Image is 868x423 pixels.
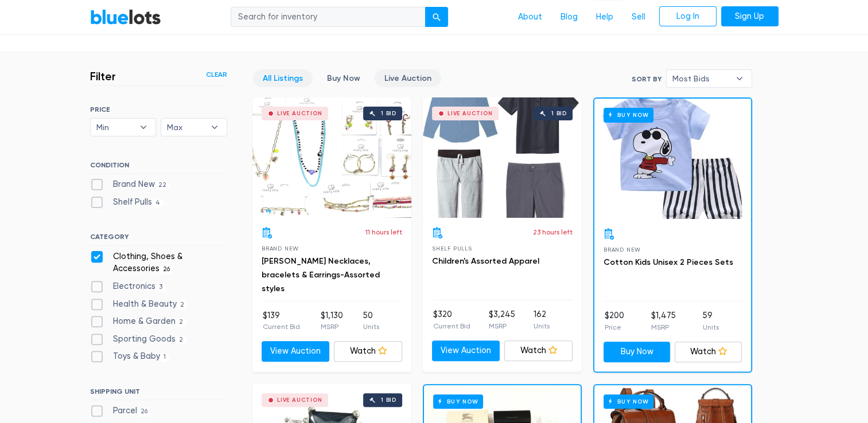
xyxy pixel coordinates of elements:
[90,280,166,293] label: Electronics
[90,196,164,209] label: Shelf Pulls
[651,310,676,332] li: $1,475
[604,246,641,253] span: Brand New
[176,335,187,344] span: 2
[90,298,188,311] label: Health & Beauty
[534,321,550,331] p: Units
[381,111,396,116] div: 1 bid
[604,257,733,267] a: Cotton Kids Unisex 2 Pieces Sets
[203,119,227,136] b: ▾
[423,97,582,218] a: Live Auction 1 bid
[675,342,742,362] a: Watch
[703,322,719,332] p: Units
[90,69,116,83] h3: Filter
[262,245,299,252] span: Brand New
[594,99,751,219] a: Buy Now
[489,321,515,331] p: MSRP
[90,387,227,400] h6: SHIPPING UNIT
[551,6,587,28] a: Blog
[504,340,573,361] a: Watch
[263,322,300,332] p: Current Bid
[90,9,161,25] a: BlueLots
[622,6,655,28] a: Sell
[155,181,170,190] span: 22
[231,7,426,28] input: Search for inventory
[320,322,342,332] p: MSRP
[137,408,151,417] span: 26
[320,310,342,332] li: $1,130
[381,397,396,403] div: 1 bid
[605,322,624,332] p: Price
[432,245,472,252] span: Shelf Pulls
[433,308,470,331] li: $320
[375,69,441,87] a: Live Auction
[90,233,227,245] h6: CATEGORY
[176,318,187,327] span: 2
[604,342,671,362] a: Buy Now
[159,265,174,275] span: 26
[605,310,624,332] li: $200
[433,321,470,331] p: Current Bid
[155,283,166,292] span: 3
[152,198,164,207] span: 4
[131,119,155,136] b: ▾
[263,310,300,332] li: $139
[90,105,227,113] h6: PRICE
[721,6,779,27] a: Sign Up
[90,315,187,328] label: Home & Garden
[90,250,227,275] label: Clothing, Shoes & Accessories
[432,340,500,361] a: View Auction
[167,119,205,136] span: Max
[262,256,380,293] a: [PERSON_NAME] Necklaces, bracelets & Earrings-Assorted styles
[534,308,550,331] li: 162
[587,6,622,28] a: Help
[206,69,227,80] a: Clear
[262,341,330,362] a: View Auction
[277,111,322,116] div: Live Auction
[432,256,539,266] a: Children's Assorted Apparel
[90,350,170,363] label: Toys & Baby
[363,322,379,332] p: Units
[551,111,567,116] div: 1 bid
[277,397,322,403] div: Live Auction
[489,308,515,331] li: $3,245
[659,6,717,27] a: Log In
[703,310,719,332] li: 59
[96,119,134,136] span: Min
[651,322,676,332] p: MSRP
[160,353,170,362] span: 1
[177,300,188,310] span: 2
[90,405,151,417] label: Parcel
[632,74,661,84] label: Sort By
[447,111,493,116] div: Live Auction
[253,69,313,87] a: All Listings
[604,394,653,409] h6: Buy Now
[433,394,483,409] h6: Buy Now
[252,97,411,218] a: Live Auction 1 bid
[90,333,187,346] label: Sporting Goods
[90,178,170,191] label: Brand New
[317,69,370,87] a: Buy Now
[363,310,379,332] li: 50
[90,161,227,174] h6: CONDITION
[509,6,551,28] a: About
[334,341,402,362] a: Watch
[604,108,653,122] h6: Buy Now
[533,227,573,237] p: 23 hours left
[727,70,752,87] b: ▾
[672,70,730,87] span: Most Bids
[365,227,402,237] p: 11 hours left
